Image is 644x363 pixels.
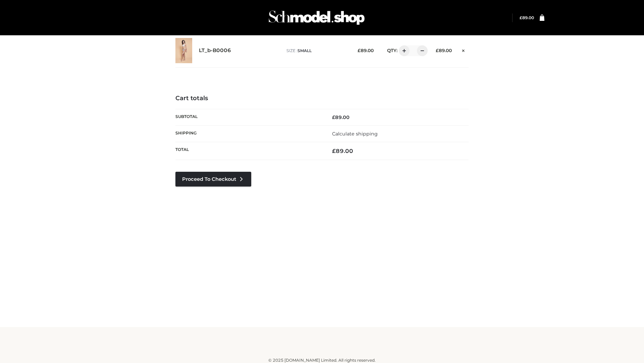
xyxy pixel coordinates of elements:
th: Total [175,142,322,160]
bdi: 89.00 [436,48,452,53]
th: Subtotal [175,109,322,125]
bdi: 89.00 [358,48,374,53]
bdi: 89.00 [332,114,350,120]
span: £ [332,114,335,120]
img: Schmodel Admin 964 [266,4,367,31]
span: £ [520,15,522,20]
p: size : [286,48,347,54]
a: Proceed to Checkout [175,172,251,187]
bdi: 89.00 [520,15,534,20]
div: QTY: [380,45,425,56]
a: LT_b-B0006 [199,47,231,54]
a: Remove this item [459,45,469,54]
bdi: 89.00 [332,148,353,154]
span: SMALL [298,48,312,53]
h4: Cart totals [175,95,469,102]
span: £ [332,148,336,154]
a: £89.00 [520,15,534,20]
span: £ [358,48,361,53]
span: £ [436,48,439,53]
a: Calculate shipping [332,131,378,137]
th: Shipping [175,125,322,142]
